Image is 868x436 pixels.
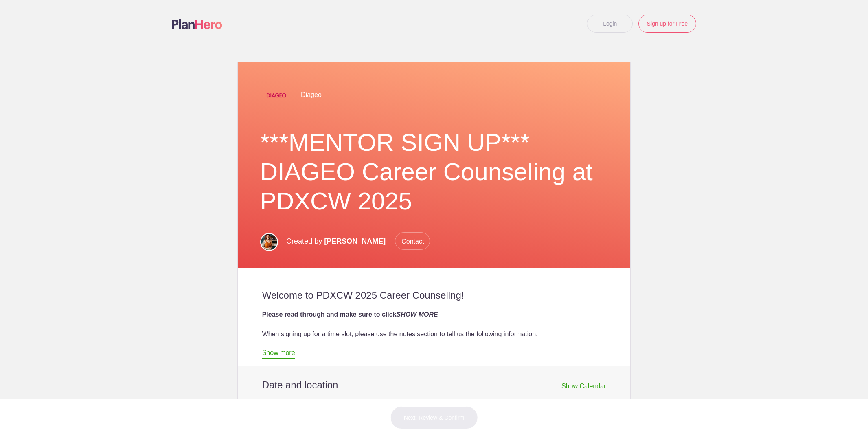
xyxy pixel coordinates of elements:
em: SHOW MORE [397,311,438,318]
span: Contact [395,232,430,250]
h2: Date and location [262,379,606,391]
a: Sign up for Free [638,15,696,33]
h2: Welcome to PDXCW 2025 Career Counseling! [262,289,606,302]
span: [PERSON_NAME] [324,237,386,245]
a: Login [587,15,633,33]
a: Show more [262,349,295,359]
p: Created by [286,232,430,250]
img: Logo main planhero [172,19,222,29]
img: Untitled design [260,79,293,112]
div: When signing up for a time slot, please use the notes section to tell us the following information: [262,329,606,339]
h1: ***MENTOR SIGN UP*** DIAGEO Career Counseling at PDXCW 2025 [260,128,608,216]
img: Headshot 2023.1 [260,233,278,251]
div: Diageo [260,79,608,112]
span: Show Calendar [561,383,606,392]
button: Next: Review & Confirm [390,406,478,429]
strong: Please read through and make sure to click [262,311,438,318]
